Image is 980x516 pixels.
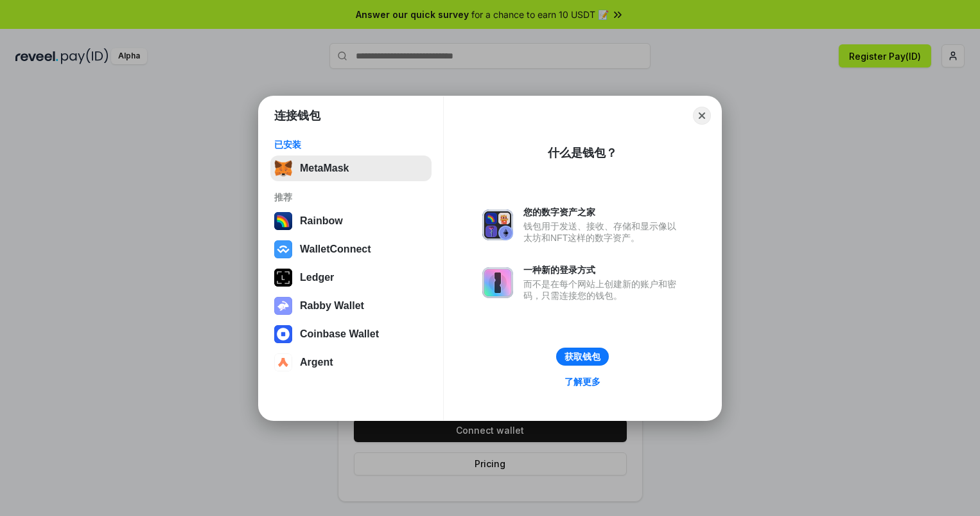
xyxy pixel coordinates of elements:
img: svg+xml,%3Csvg%20width%3D%2228%22%20height%3D%2228%22%20viewBox%3D%220%200%2028%2028%22%20fill%3D... [274,325,292,343]
button: Coinbase Wallet [270,321,432,347]
div: Ledger [300,272,334,283]
img: svg+xml,%3Csvg%20xmlns%3D%22http%3A%2F%2Fwww.w3.org%2F2000%2Fsvg%22%20fill%3D%22none%22%20viewBox... [482,209,513,240]
div: 而不是在每个网站上创建新的账户和密码，只需连接您的钱包。 [523,278,683,301]
img: svg+xml,%3Csvg%20xmlns%3D%22http%3A%2F%2Fwww.w3.org%2F2000%2Fsvg%22%20fill%3D%22none%22%20viewBox... [482,267,513,298]
button: MetaMask [270,156,432,181]
div: 推荐 [274,191,428,203]
div: 一种新的登录方式 [523,264,683,276]
div: Rainbow [300,215,343,227]
button: Rabby Wallet [270,293,432,319]
button: Close [693,107,711,125]
img: svg+xml,%3Csvg%20xmlns%3D%22http%3A%2F%2Fwww.w3.org%2F2000%2Fsvg%22%20width%3D%2228%22%20height%3... [274,269,292,287]
button: Rainbow [270,208,432,234]
div: WalletConnect [300,244,371,255]
button: Ledger [270,265,432,290]
img: svg+xml,%3Csvg%20xmlns%3D%22http%3A%2F%2Fwww.w3.org%2F2000%2Fsvg%22%20fill%3D%22none%22%20viewBox... [274,297,292,315]
img: svg+xml,%3Csvg%20width%3D%22120%22%20height%3D%22120%22%20viewBox%3D%220%200%20120%20120%22%20fil... [274,212,292,230]
img: svg+xml,%3Csvg%20width%3D%2228%22%20height%3D%2228%22%20viewBox%3D%220%200%2028%2028%22%20fill%3D... [274,240,292,258]
div: Rabby Wallet [300,300,364,312]
img: svg+xml,%3Csvg%20fill%3D%22none%22%20height%3D%2233%22%20viewBox%3D%220%200%2035%2033%22%20width%... [274,159,292,177]
div: Argent [300,357,333,368]
div: 钱包用于发送、接收、存储和显示像以太坊和NFT这样的数字资产。 [523,220,683,244]
div: 获取钱包 [564,351,600,362]
a: 了解更多 [557,373,608,390]
div: 什么是钱包？ [548,145,617,161]
div: 了解更多 [564,376,600,387]
div: MetaMask [300,163,349,174]
h1: 连接钱包 [274,108,320,123]
button: Argent [270,350,432,375]
button: WalletConnect [270,236,432,262]
img: svg+xml,%3Csvg%20width%3D%2228%22%20height%3D%2228%22%20viewBox%3D%220%200%2028%2028%22%20fill%3D... [274,353,292,371]
button: 获取钱包 [556,348,609,366]
div: Coinbase Wallet [300,328,379,340]
div: 您的数字资产之家 [523,206,683,218]
div: 已安装 [274,139,428,150]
